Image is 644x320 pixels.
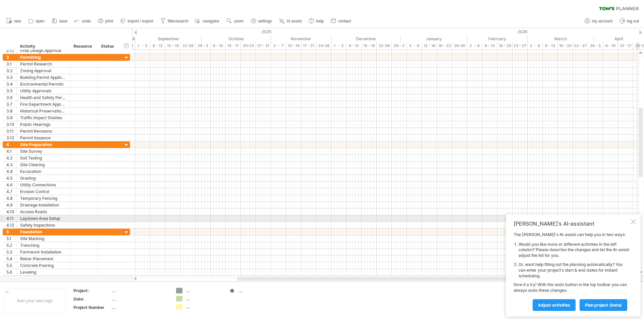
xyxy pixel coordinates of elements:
div: Grading [20,175,67,181]
div: 4.9 [6,202,16,208]
div: 4.8 [6,195,16,201]
div: The [PERSON_NAME]'s AI-assist can help you in two ways: Give it a try! With the undo button in th... [514,232,629,311]
div: 4.1 [6,148,16,154]
span: navigator [203,19,219,24]
span: Adjust activities [538,303,570,308]
div: Temporary Fencing [20,195,67,201]
div: Add your own logo [3,288,66,313]
div: Public Hearings [20,121,67,128]
div: 4.12 [6,222,16,228]
div: 3.8 [6,108,16,114]
div: 23 - 27 [513,42,528,49]
span: print [105,19,113,24]
div: 1 - 5 [135,42,150,49]
div: Laydown Area Setup [20,215,67,222]
div: 3 [6,54,16,60]
div: 5.6 [6,269,16,275]
div: 2 - 6 [528,42,543,49]
div: 2 - 6 [467,42,482,49]
div: 19 - 23 [437,42,452,49]
div: Site Clearing [20,162,67,168]
a: zoom [225,17,246,26]
div: Final Design Approval [20,47,67,54]
div: 5.1 [6,235,16,242]
div: 3.12 [6,135,16,141]
div: 3.4 [6,81,16,87]
span: my account [592,19,612,24]
div: 13 - 17 [226,42,241,49]
span: contact [338,19,351,24]
div: Zoning Approval [20,67,67,74]
div: January 2026 [401,35,467,42]
div: .... [112,296,168,302]
span: zoom [234,19,244,24]
div: Fire Department Approval [20,101,67,107]
div: 9 - 13 [543,42,558,49]
a: contact [329,17,353,26]
div: 10 - 14 [286,42,301,49]
div: 17 - 21 [301,42,316,49]
div: 4.3 [6,162,16,168]
div: 2.12 [6,47,16,54]
span: save [59,19,67,24]
div: Building Permit Application [20,74,67,81]
span: filter/search [168,19,189,24]
div: 3.7 [6,101,16,107]
span: import / export [127,19,153,24]
div: Activity [20,43,66,50]
div: Status [101,43,116,50]
div: November 2025 [271,35,331,42]
div: .... [239,288,275,293]
a: navigator [194,17,221,26]
span: plan project (beta) [585,303,622,308]
a: save [50,17,69,26]
div: February 2026 [467,35,528,42]
a: plan project (beta) [580,299,627,311]
div: Site Marking [20,235,67,242]
span: settings [258,19,272,24]
div: .... [112,305,168,310]
div: Soil Testing [20,155,67,161]
div: Health and Safety Permits [20,94,67,101]
div: 8 - 12 [150,42,165,49]
div: Utility Connections [20,182,67,188]
li: Or, want help filling out the planning automatically? You can enter your project's start & end da... [519,262,629,279]
div: Environmental Permits [20,81,67,87]
div: Foundation [20,229,67,235]
div: Concrete Pouring [20,262,67,269]
div: 22-26 [377,42,392,49]
a: filter/search [159,17,191,26]
div: Permit Research [20,61,67,67]
div: October 2025 [202,35,271,42]
div: 3.10 [6,121,16,128]
div: 8 - 12 [346,42,362,49]
span: undo [82,19,91,24]
div: 3.6 [6,94,16,101]
div: 20-24 [241,42,256,49]
div: 4.10 [6,209,16,215]
div: 5.5 [6,262,16,269]
a: settings [249,17,274,26]
div: 4.5 [6,175,16,181]
div: 4.6 [6,182,16,188]
a: my account [583,17,614,26]
div: 3.5 [6,88,16,94]
div: 5.2 [6,242,16,248]
div: 4.4 [6,168,16,175]
div: 3.2 [6,67,16,74]
div: Traffic Impact Studies [20,115,67,121]
div: Erosion Control [20,188,67,195]
div: 26-30 [452,42,467,49]
a: log out [618,17,641,26]
div: Historical Preservation Approval [20,108,67,114]
div: Drainage Installation [20,202,67,208]
div: Permit Revisions [20,128,67,134]
div: 29 - 2 [392,42,407,49]
a: Adjust activities [533,299,576,311]
a: undo [73,17,93,26]
div: Rebar Placement [20,256,67,262]
div: 3.3 [6,74,16,81]
a: new [5,17,23,26]
div: 22-26 [180,42,196,49]
div: .... [186,288,222,293]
